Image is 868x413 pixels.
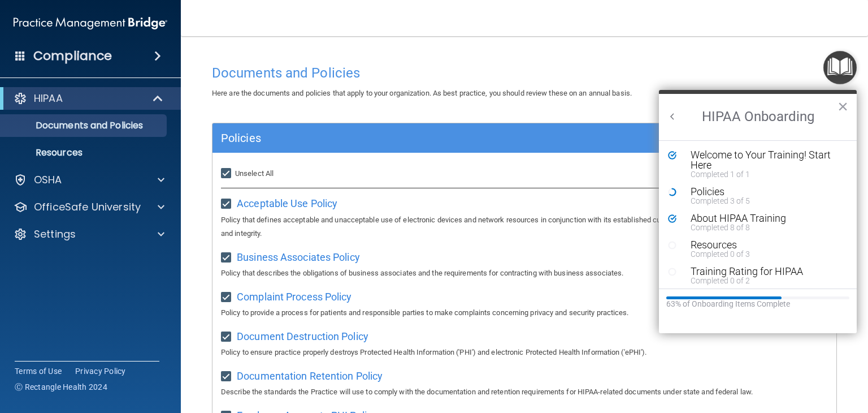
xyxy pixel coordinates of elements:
button: Training Rating for HIPAACompleted 0 of 2 [685,266,833,285]
span: Acceptable Use Policy [237,197,337,209]
div: Completed 0 of 3 [691,250,833,258]
p: Policy to provide a process for patients and responsible parties to make complaints concerning pr... [221,306,828,320]
a: Privacy Policy [75,365,126,377]
button: Close [837,97,848,115]
button: ResourcesCompleted 0 of 3 [685,240,833,258]
span: Document Destruction Policy [237,330,368,342]
div: Completed 8 of 8 [691,223,833,231]
span: Ⓒ Rectangle Health 2024 [15,381,107,393]
a: Settings [14,227,164,241]
p: Policy that defines acceptable and unacceptable use of electronic devices and network resources i... [221,213,828,240]
span: Unselect All [235,169,274,178]
a: OSHA [14,173,164,187]
p: Policy to ensure practice properly destroys Protected Health Information ('PHI') and electronic P... [221,346,828,359]
span: Business Associates Policy [237,251,360,263]
div: Resource Center [659,90,857,333]
p: HIPAA [34,92,63,105]
h2: HIPAA Onboarding [659,94,857,140]
p: Resources [7,147,162,158]
h4: Documents and Policies [212,66,837,80]
img: PMB logo [14,12,167,35]
p: Settings [34,227,76,241]
p: OfficeSafe University [34,200,141,214]
div: Policies [691,187,833,197]
div: About HIPAA Training [691,213,833,223]
div: Completed 3 of 5 [691,197,833,205]
div: 63% of Onboarding Items Complete [666,299,849,309]
div: Training Rating for HIPAA [691,266,833,277]
span: Here are the documents and policies that apply to your organization. As best practice, you should... [212,89,632,97]
a: Terms of Use [15,365,62,377]
span: Documentation Retention Policy [237,370,383,382]
a: Policies [221,129,828,147]
button: Welcome to Your Training! Start HereCompleted 1 of 1 [685,150,833,178]
button: Back to Resource Center Home [667,111,678,122]
h5: Policies [221,132,672,144]
p: Policy that describes the obligations of business associates and the requirements for contracting... [221,266,828,280]
button: Open Resource Center [823,51,857,84]
h4: Compliance [33,48,112,64]
div: Completed 1 of 1 [691,170,833,178]
div: Completed 0 of 2 [691,277,833,285]
a: HIPAA [14,92,164,105]
input: Unselect All [221,169,234,178]
button: PoliciesCompleted 3 of 5 [685,187,833,205]
p: Documents and Policies [7,120,162,131]
span: Complaint Process Policy [237,291,351,303]
button: About HIPAA TrainingCompleted 8 of 8 [685,213,833,231]
a: OfficeSafe University [14,200,164,214]
div: Resources [691,240,833,250]
p: OSHA [34,173,62,187]
div: Welcome to Your Training! Start Here [691,150,833,170]
p: Describe the standards the Practice will use to comply with the documentation and retention requi... [221,385,828,399]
